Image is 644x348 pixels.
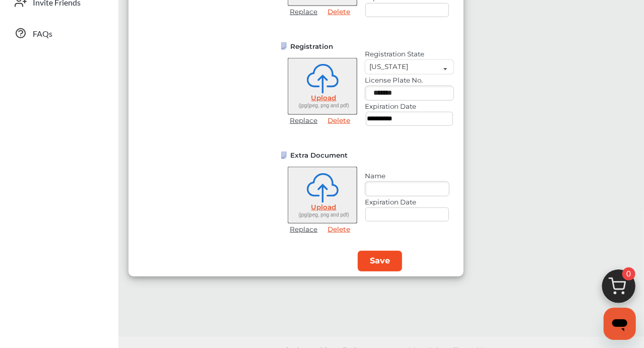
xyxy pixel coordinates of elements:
[299,103,349,108] span: (jpg/jpeg, png and pdf)
[365,198,449,206] label: Expiration Date
[280,42,288,50] img: Ic_Customdocumentnotuploaded.91d273c3.svg
[307,64,339,94] img: Ic_Uplload.1f258db1.svg
[323,8,355,16] a: Delete
[290,151,348,159] span: Extra Document
[288,58,357,115] button: Upload(jpg/jpeg, png and pdf)
[307,173,339,203] img: Ic_Uplload.1f258db1.svg
[33,29,103,38] span: FAQs
[290,42,333,50] span: Registration
[323,225,355,233] a: Delete
[604,308,636,340] iframe: Button to launch messaging window, conversation in progress
[323,116,355,124] a: Delete
[365,172,449,180] label: Name
[365,102,454,110] label: Expiration Date
[311,94,337,102] span: Upload
[280,151,365,159] div: Upload Document
[299,212,349,218] span: (jpg/jpeg, png and pdf)
[280,152,288,159] img: Ic_Customdocumentnotuploaded.91d273c3.svg
[365,76,454,84] label: License Plate No.
[365,50,454,58] label: Registration State
[358,251,402,271] button: Save
[311,203,337,211] span: Upload
[288,167,357,224] button: Upload(jpg/jpeg, png and pdf)
[369,63,408,70] div: [US_STATE]
[280,42,365,50] div: Upload Document
[9,20,108,46] a: FAQs
[622,267,635,281] span: 0
[595,265,643,313] img: cart_icon.3d0951e8.svg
